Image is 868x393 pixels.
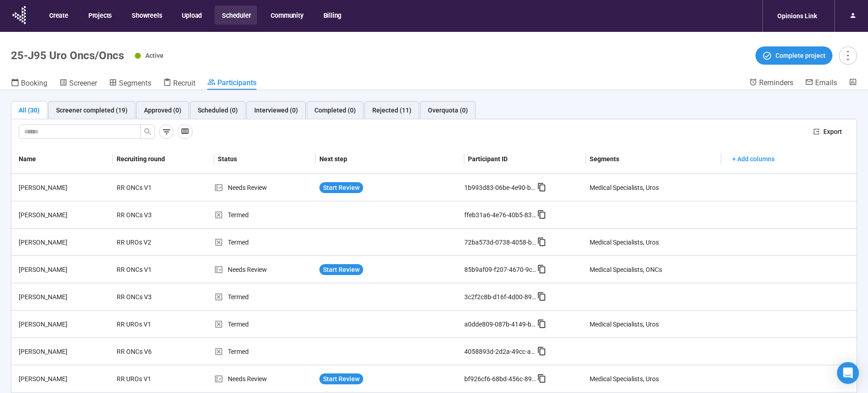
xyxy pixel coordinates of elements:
[316,144,464,174] th: Next step
[319,182,363,193] button: Start Review
[217,78,257,87] span: Participants
[15,210,113,220] div: [PERSON_NAME]
[15,374,113,384] div: [PERSON_NAME]
[323,183,360,193] span: Start Review
[140,124,155,139] button: search
[207,78,257,90] a: Participants
[198,105,238,115] div: Scheduled (0)
[113,288,181,306] div: RR ONCs V3
[144,128,151,135] span: search
[214,319,316,329] div: Termed
[214,374,316,384] div: Needs Review
[113,234,181,251] div: RR UROs V2
[113,316,181,333] div: RR UROs V1
[214,347,316,357] div: Termed
[590,319,659,329] div: Medical Specialists, Uros
[19,105,40,115] div: All (30)
[428,105,468,115] div: Overquota (0)
[163,78,195,90] a: Recruit
[69,79,97,87] span: Screener
[119,79,151,87] span: Segments
[755,46,832,65] button: Complete project
[109,78,151,90] a: Segments
[113,144,215,174] th: Recruiting round
[173,79,195,87] span: Recruit
[806,124,849,139] button: exportExport
[776,51,826,61] span: Complete project
[586,144,721,174] th: Segments
[15,183,113,193] div: [PERSON_NAME]
[214,144,316,174] th: Status
[11,49,124,62] h1: 25-J95 Uro Oncs/Oncs
[772,7,822,25] div: Opinions Link
[464,319,537,329] div: a0dde809-087b-4149-b4a4-286217ce31e7
[15,265,113,275] div: [PERSON_NAME]
[113,179,181,196] div: RR ONCs V1
[214,265,316,275] div: Needs Review
[215,5,257,25] button: Scheduler
[815,78,837,87] span: Emails
[113,261,181,278] div: RR ONCs V1
[464,265,537,275] div: 85b9af09-f207-4670-9cc5-3251a7196305
[263,5,309,25] button: Community
[464,237,537,247] div: 72ba573d-0738-4058-b56d-8377e92a3c5b
[842,49,854,61] span: more
[823,127,842,137] span: Export
[11,78,47,90] a: Booking
[323,265,360,275] span: Start Review
[732,154,775,164] span: + Add columns
[214,183,316,193] div: Needs Review
[144,105,181,115] div: Approved (0)
[15,319,113,329] div: [PERSON_NAME]
[590,237,659,247] div: Medical Specialists, Uros
[759,78,793,87] span: Reminders
[314,105,356,115] div: Completed (0)
[372,105,411,115] div: Rejected (11)
[837,362,859,384] div: Open Intercom Messenger
[319,373,363,384] button: Start Review
[464,292,537,302] div: 3c2f2c8b-d16f-4d00-8996-cb9dd70029cc
[813,128,820,135] span: export
[464,347,537,357] div: 4058893d-2d2a-49cc-a55d-7bc59539699f
[254,105,298,115] div: Interviewed (0)
[323,374,360,384] span: Start Review
[316,5,348,25] button: Billing
[59,78,97,90] a: Screener
[11,144,113,174] th: Name
[725,152,782,166] button: + Add columns
[319,264,363,275] button: Start Review
[590,374,659,384] div: Medical Specialists, Uros
[214,292,316,302] div: Termed
[15,237,113,247] div: [PERSON_NAME]
[214,210,316,220] div: Termed
[175,5,208,25] button: Upload
[113,206,181,224] div: RR ONCs V3
[124,5,168,25] button: Showreels
[749,78,793,89] a: Reminders
[464,144,586,174] th: Participant ID
[113,343,181,360] div: RR ONCs V6
[113,370,181,388] div: RR UROs V1
[805,78,837,89] a: Emails
[81,5,118,25] button: Projects
[21,79,47,87] span: Booking
[464,374,537,384] div: bf926cf6-68bd-456c-89c0-94318cb92298
[590,183,659,193] div: Medical Specialists, Uros
[839,46,857,65] button: more
[214,237,316,247] div: Termed
[42,5,75,25] button: Create
[464,210,537,220] div: ffeb31a6-4e76-40b5-83f7-c7e41d8d8b2a
[145,52,164,59] span: Active
[56,105,128,115] div: Screener completed (19)
[15,347,113,357] div: [PERSON_NAME]
[15,292,113,302] div: [PERSON_NAME]
[590,265,662,275] div: Medical Specialists, ONCs
[464,183,537,193] div: 1b993d83-06be-4e90-b634-0456c9e558ec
